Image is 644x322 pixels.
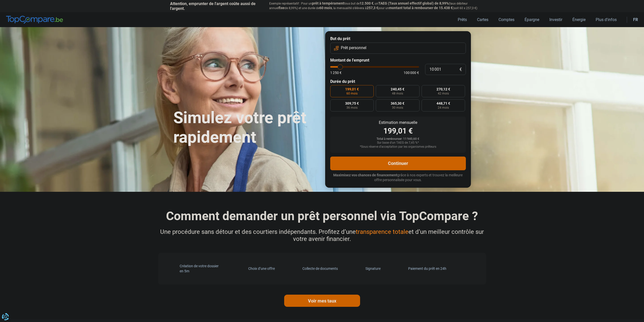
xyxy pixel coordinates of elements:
label: But du prêt [330,36,466,41]
div: Collecte de documents [302,266,344,271]
span: 42 mois [438,92,449,95]
img: TopCompare [6,16,63,24]
div: Choix d’une offre [248,266,281,271]
h2: Comment demander un prêt personnel via TopCompare ? [158,209,486,223]
a: Comptes [495,12,522,27]
div: Estimation mensuelle [334,121,462,125]
label: Durée du prêt [330,79,466,84]
div: 199,01 € [334,127,462,135]
span: 1 250 € [330,71,342,74]
a: Cartes [474,12,495,27]
span: montant total à rembourser de 15.438 € [389,6,453,10]
a: Voir mes taux [284,295,360,307]
span: prêt à tempérament [312,1,344,5]
button: Prêt personnel [330,43,466,54]
span: 12.500 € [360,1,373,5]
span: 24 mois [438,106,449,109]
span: 199,01 € [345,87,359,91]
span: 365,30 € [391,102,404,105]
div: Création de votre dossier en 5m [180,264,227,274]
button: Continuer [330,157,466,170]
span: transparence totale [356,228,408,235]
span: 448,71 € [437,102,450,105]
a: fr [630,12,641,27]
span: 60 mois [319,6,332,10]
span: € [460,67,462,72]
span: 30 mois [392,106,403,109]
span: Prêt personnel [341,45,366,51]
span: TAEG (Taux annuel effectif global) de 8,99% [378,1,449,5]
div: Une procédure sans détour et des courtiers indépendants. Profitez d’une et d’un meilleur contrôle... [158,228,486,243]
p: grâce à nos experts et trouvez la meilleure offre personnalisée pour vous. [330,173,466,183]
a: Plus d'infos [593,12,624,27]
span: 60 mois [346,92,358,95]
span: 36 mois [346,106,358,109]
span: 257,3 € [367,6,378,10]
span: 100 000 € [404,71,419,74]
p: Attention, emprunter de l'argent coûte aussi de l'argent. [158,1,263,11]
span: 309,75 € [345,102,359,105]
div: Paiement du prêt en 24h [408,266,446,271]
div: Sur base d'un TAEG de 7,45 %* [334,141,462,145]
span: 270,12 € [437,87,450,91]
a: Énergie [569,12,593,27]
p: Exemple représentatif : Pour un tous but de , un (taux débiteur annuel de 8,99%) et une durée de ... [269,1,486,10]
a: Investir [546,12,569,27]
span: 240,45 € [391,87,404,91]
h1: Simulez votre prêt rapidement [173,108,319,147]
span: fixe [279,6,285,10]
a: Épargne [522,12,546,27]
span: Maximisez vos chances de financement [333,173,397,177]
span: 48 mois [392,92,403,95]
div: *Sous réserve d'acceptation par les organismes prêteurs [334,145,462,149]
a: Prêts [455,12,474,27]
div: Total à rembourser: 11 940,60 € [334,137,462,141]
label: Montant de l'emprunt [330,58,466,63]
div: Signature [365,266,387,271]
